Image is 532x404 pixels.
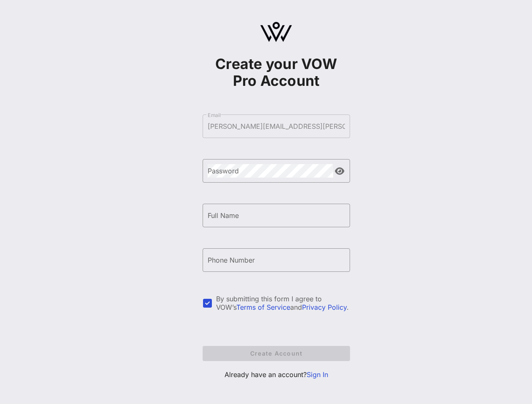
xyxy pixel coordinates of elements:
a: Sign In [307,370,328,379]
button: append icon [335,167,345,175]
img: logo.svg [260,22,292,42]
h1: Create your VOW Pro Account [203,56,350,89]
p: Already have an account? [203,369,350,380]
label: Email [208,112,221,118]
a: Terms of Service [236,303,290,311]
a: Privacy Policy [302,303,347,311]
div: By submitting this form I agree to VOW’s and . [216,295,350,311]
